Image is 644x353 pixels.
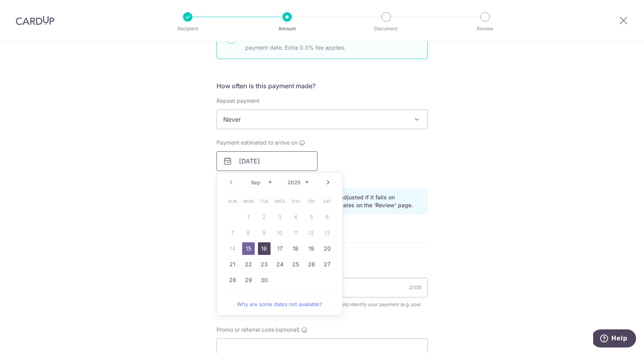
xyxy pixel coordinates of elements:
[242,195,255,208] span: Monday
[258,195,271,208] span: Tuesday
[305,242,318,255] a: 19
[275,326,300,334] span: (optional)
[217,151,317,171] input: DD / MM / YYYY
[456,25,514,33] p: Review
[217,110,427,129] span: Never
[226,258,239,271] a: 21
[242,258,255,271] a: 22
[357,25,415,33] p: Document
[217,139,297,147] span: Payment estimated to arrive on
[274,258,286,271] a: 24
[274,242,286,255] a: 17
[409,284,422,292] div: 27/35
[593,329,636,349] iframe: Opens a widget where you can find more information
[258,274,271,286] a: 30
[305,195,318,208] span: Friday
[242,242,255,255] a: 15
[242,274,255,286] a: 29
[217,97,259,105] label: Repeat payment
[245,33,418,52] p: Your card will be charged one business day before the selected payment date. Extra 0.3% fee applies.
[274,195,286,208] span: Wednesday
[321,258,334,271] a: 27
[305,258,318,271] a: 26
[217,110,428,129] span: Never
[321,195,334,208] span: Saturday
[226,296,333,312] a: Why are some dates not available?
[16,16,54,25] img: CardUp
[217,326,274,334] span: Promo or referral code
[289,242,302,255] a: 18
[159,25,217,33] p: Recipient
[323,178,333,187] a: Next
[226,274,239,286] a: 28
[258,258,271,271] a: 23
[321,242,334,255] a: 20
[258,25,316,33] p: Amount
[258,242,271,255] a: 16
[217,81,428,91] h5: How often is this payment made?
[289,195,302,208] span: Thursday
[289,258,302,271] a: 25
[226,195,239,208] span: Sunday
